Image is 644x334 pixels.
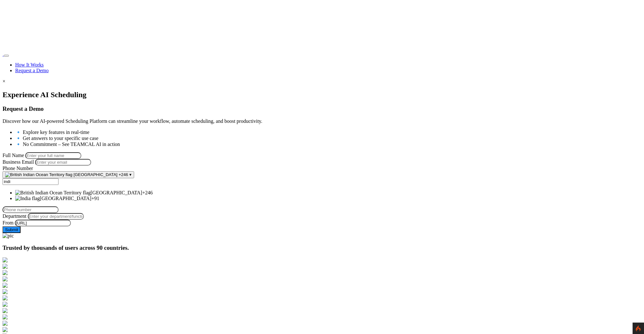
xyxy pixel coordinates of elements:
[3,314,8,319] img: https-aquabubbler.com.au-.png
[3,226,21,233] button: Submit
[91,196,99,201] span: +91
[74,172,118,177] span: [GEOGRAPHIC_DATA]
[35,159,91,166] input: Enter your email
[3,321,8,326] img: https-codete.com-.png
[4,55,9,57] button: Toggle navigation
[3,206,59,213] input: Phone number
[28,213,84,220] input: Enter your department/function
[3,295,8,300] img: https-www.be.ch-de-start.html.png
[3,118,641,124] p: Discover how our AI-powered Scheduling Platform can streamline your workflow, automate scheduling...
[15,62,44,67] a: How It Works
[3,257,8,262] img: http-den-ev.de-.png
[3,289,8,294] img: https-careerpluscanada.com-.png
[91,190,142,195] span: [GEOGRAPHIC_DATA]
[3,220,14,225] label: From
[40,196,91,201] span: [GEOGRAPHIC_DATA]
[3,327,8,332] img: https-conexo.casa-.png
[3,153,24,158] label: Full Name
[3,270,8,275] img: https-ample.co.in-.png
[5,172,72,177] img: British Indian Ocean Territory flag
[129,172,132,177] span: ▾
[15,129,641,135] li: 🔹 Explore key features in real-time
[3,79,641,84] div: ×
[3,276,8,281] img: https-appsolve.com-%E2%80%931.png
[3,283,8,288] img: https-www.portland.gov-.png
[3,105,641,112] h3: Request a Demo
[3,244,641,251] h3: Trusted by thousands of users across 90 countries.
[25,152,81,159] input: Name must only contain letters and spaces
[3,166,33,171] label: Phone Number
[15,68,49,73] a: Request a Demo
[3,213,27,219] label: Department
[3,171,134,178] button: [GEOGRAPHIC_DATA] +246 ▾
[3,302,8,307] img: https-biotech-net.com-.png
[142,190,153,195] span: +246
[15,196,40,201] img: India flag
[3,91,641,99] h1: Experience AI Scheduling
[15,190,91,196] img: British Indian Ocean Territory flag
[3,308,8,313] img: https-backofficestaffingsolutions.com-.png
[3,264,8,269] img: http-supreme.co.in-%E2%80%931.png
[119,172,128,177] span: +246
[15,135,641,141] li: 🔹 Get answers to your specific use case
[3,159,34,165] label: Business Email
[3,233,14,239] img: pic
[3,178,59,185] input: Search country or dial code…
[15,141,641,147] li: 🔹 No Commitment – See TEAMCAL AI in action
